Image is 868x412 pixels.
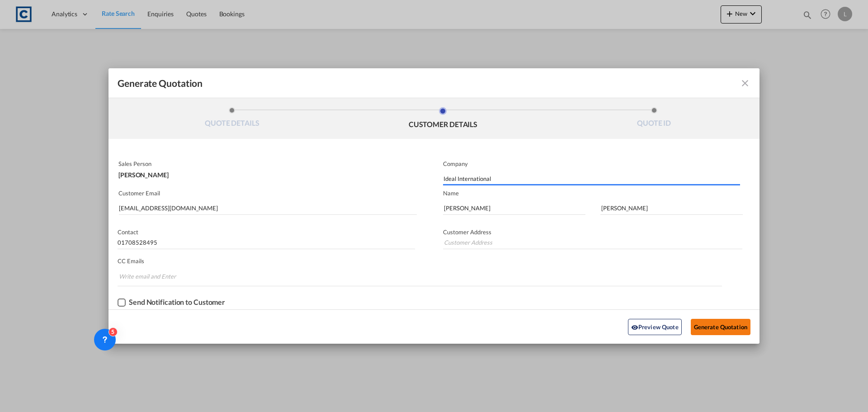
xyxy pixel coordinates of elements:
[118,236,415,249] input: Contact Number
[338,107,549,132] li: CUSTOMER DETAILS
[118,228,415,236] p: Contact
[443,160,740,167] p: Company
[118,77,203,89] span: Generate Quotation
[118,268,722,286] md-chips-wrap: Chips container. Enter the text area, then type text, and press enter to add a chip.
[118,160,415,167] p: Sales Person
[600,201,743,215] input: Last Name
[119,269,187,284] input: Chips input.
[628,319,682,335] button: icon-eyePreview Quote
[443,201,585,215] input: First Name
[548,107,759,132] li: QUOTE ID
[443,189,759,197] p: Name
[443,236,742,249] input: Customer Address
[691,319,750,335] button: Generate Quotation
[119,201,417,215] input: Search by Customer Name/Email Id/Company
[443,228,491,236] span: Customer Address
[443,172,740,185] input: Company Name
[740,78,750,89] md-icon: icon-close fg-AAA8AD cursor m-0
[108,68,759,344] md-dialog: Generate QuotationQUOTE ...
[118,298,225,307] md-checkbox: Checkbox No Ink
[118,189,417,197] p: Customer Email
[127,107,338,132] li: QUOTE DETAILS
[118,167,415,178] div: [PERSON_NAME]
[118,257,722,265] p: CC Emails
[631,324,638,331] md-icon: icon-eye
[129,298,225,306] div: Send Notification to Customer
